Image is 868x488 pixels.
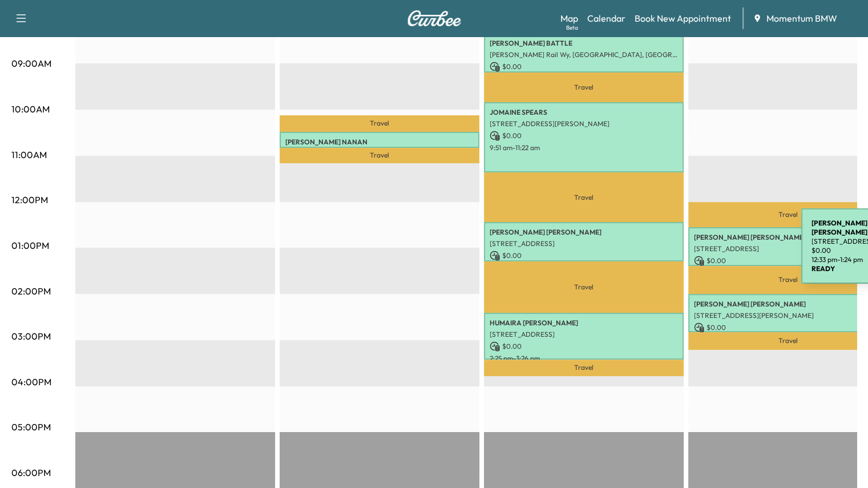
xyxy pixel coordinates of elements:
[484,72,684,102] p: Travel
[11,57,51,70] p: 09:00AM
[285,138,474,147] p: [PERSON_NAME] NANAN
[490,354,678,363] p: 2:25 pm - 3:26 pm
[484,360,684,376] p: Travel
[11,148,47,162] p: 11:00AM
[490,50,678,59] p: [PERSON_NAME] Rail Wy, [GEOGRAPHIC_DATA], [GEOGRAPHIC_DATA]
[766,11,837,25] span: Momentum BMW
[635,11,731,25] a: Book New Appointment
[11,329,51,343] p: 03:00PM
[490,251,678,261] p: $ 0.00
[490,131,678,141] p: $ 0.00
[812,219,867,236] b: [PERSON_NAME] [PERSON_NAME]
[490,143,678,152] p: 9:51 am - 11:22 am
[11,193,48,207] p: 12:00PM
[484,261,684,313] p: Travel
[587,11,625,25] a: Calendar
[11,466,51,479] p: 06:00PM
[490,119,678,128] p: [STREET_ADDRESS][PERSON_NAME]
[812,264,835,273] b: READY
[11,102,50,116] p: 10:00AM
[484,172,684,222] p: Travel
[280,115,479,131] p: Travel
[490,341,678,352] p: $ 0.00
[490,39,678,48] p: [PERSON_NAME] BATTLE
[490,239,678,248] p: [STREET_ADDRESS]
[11,420,51,434] p: 05:00PM
[280,148,479,163] p: Travel
[490,318,678,328] p: HUMAIRA [PERSON_NAME]
[11,375,51,389] p: 04:00PM
[490,108,678,117] p: JOMAINE SPEARS
[490,228,678,237] p: [PERSON_NAME] [PERSON_NAME]
[490,62,678,72] p: $ 0.00
[11,239,49,252] p: 01:00PM
[566,23,578,32] div: Beta
[407,10,462,26] img: Curbee Logo
[490,330,678,339] p: [STREET_ADDRESS]
[560,11,578,25] a: MapBeta
[11,284,51,298] p: 02:00PM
